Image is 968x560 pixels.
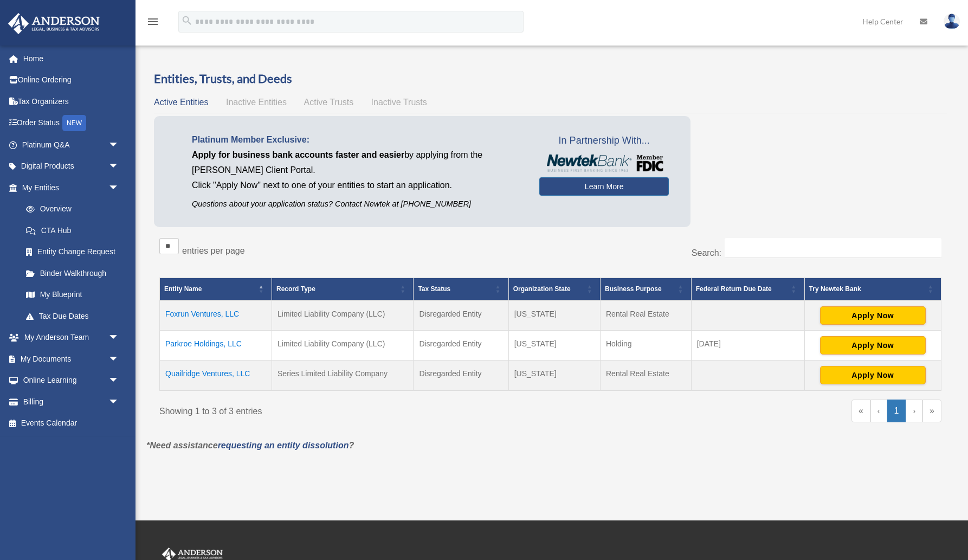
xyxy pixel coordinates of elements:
[154,70,947,87] h3: Entities, Trusts, and Deeds
[851,400,870,422] a: First
[508,278,600,301] th: Organization State: Activate to sort
[418,285,450,293] span: Tax Status
[108,391,130,413] span: arrow_drop_down
[8,177,130,198] a: My Entitiesarrow_drop_down
[15,305,130,327] a: Tax Due Dates
[804,278,941,301] th: Try Newtek Bank : Activate to sort
[371,98,427,107] span: Inactive Trusts
[414,278,508,301] th: Tax Status: Activate to sort
[154,98,208,107] span: Active Entities
[108,327,130,349] span: arrow_drop_down
[944,14,960,29] img: User Pic
[513,285,571,293] span: Organization State
[508,361,600,391] td: [US_STATE]
[160,331,272,361] td: Parkroe Holdings, LLC
[192,150,404,159] span: Apply for business bank accounts faster and easier
[146,441,354,450] em: *Need assistance ?
[8,327,135,349] a: My Anderson Teamarrow_drop_down
[218,441,349,450] a: requesting an entity dissolution
[192,147,523,178] p: by applying from the [PERSON_NAME] Client Portal.
[8,69,135,91] a: Online Ordering
[62,115,86,131] div: NEW
[15,262,130,284] a: Binder Walkthrough
[192,197,523,211] p: Questions about your application status? Contact Newtek at [PHONE_NUMBER]
[545,155,663,172] img: NewtekBankLogoSM.png
[8,348,135,370] a: My Documentsarrow_drop_down
[414,331,508,361] td: Disregarded Entity
[922,400,941,422] a: Last
[508,300,600,331] td: [US_STATE]
[159,400,543,419] div: Showing 1 to 3 of 3 entries
[146,19,159,28] a: menu
[696,285,772,293] span: Federal Return Due Date
[192,132,523,147] p: Platinum Member Exclusive:
[600,278,691,301] th: Business Purpose: Activate to sort
[5,13,103,34] img: Anderson Advisors Platinum Portal
[272,300,414,331] td: Limited Liability Company (LLC)
[8,370,135,391] a: Online Learningarrow_drop_down
[15,198,125,220] a: Overview
[820,306,926,325] button: Apply Now
[8,156,135,177] a: Digital Productsarrow_drop_down
[887,400,906,422] a: 1
[304,98,354,107] span: Active Trusts
[809,282,925,295] div: Try Newtek Bank
[8,112,135,134] a: Order StatusNEW
[146,15,159,28] i: menu
[181,15,193,27] i: search
[600,331,691,361] td: Holding
[414,300,508,331] td: Disregarded Entity
[8,413,135,434] a: Events Calendar
[182,246,245,255] label: entries per page
[539,177,669,196] a: Learn More
[8,91,135,112] a: Tax Organizers
[820,366,926,384] button: Apply Now
[160,300,272,331] td: Foxrun Ventures, LLC
[108,348,130,370] span: arrow_drop_down
[272,331,414,361] td: Limited Liability Company (LLC)
[272,278,414,301] th: Record Type: Activate to sort
[906,400,922,422] a: Next
[600,361,691,391] td: Rental Real Estate
[508,331,600,361] td: [US_STATE]
[605,285,662,293] span: Business Purpose
[15,220,130,241] a: CTA Hub
[272,361,414,391] td: Series Limited Liability Company
[160,361,272,391] td: Quailridge Ventures, LLC
[539,132,669,150] span: In Partnership With...
[164,285,202,293] span: Entity Name
[691,278,804,301] th: Federal Return Due Date: Activate to sort
[108,370,130,392] span: arrow_drop_down
[160,278,272,301] th: Entity Name: Activate to invert sorting
[8,134,135,156] a: Platinum Q&Aarrow_drop_down
[870,400,887,422] a: Previous
[108,134,130,156] span: arrow_drop_down
[600,300,691,331] td: Rental Real Estate
[15,284,130,306] a: My Blueprint
[192,178,523,193] p: Click "Apply Now" next to one of your entities to start an application.
[276,285,315,293] span: Record Type
[108,156,130,178] span: arrow_drop_down
[8,48,135,69] a: Home
[15,241,130,263] a: Entity Change Request
[226,98,287,107] span: Inactive Entities
[691,331,804,361] td: [DATE]
[820,336,926,355] button: Apply Now
[414,361,508,391] td: Disregarded Entity
[8,391,135,413] a: Billingarrow_drop_down
[108,177,130,199] span: arrow_drop_down
[692,248,721,258] label: Search:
